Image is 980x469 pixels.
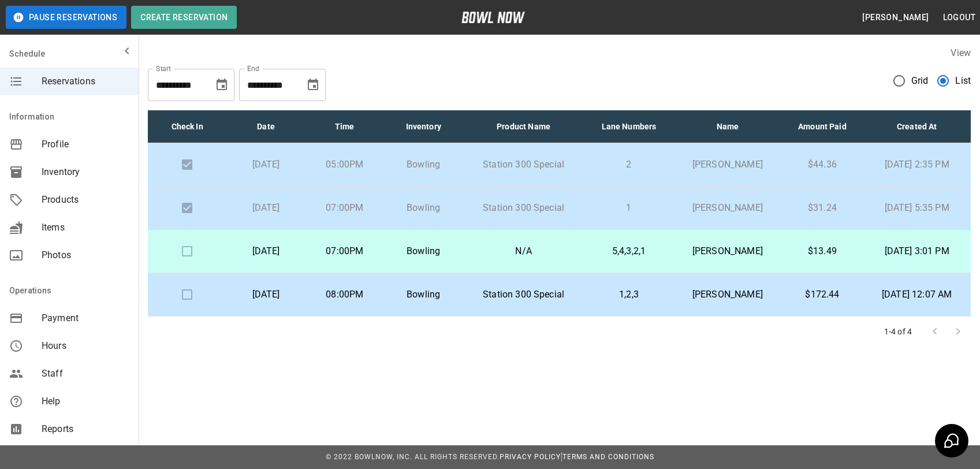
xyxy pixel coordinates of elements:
p: Bowling [393,288,453,301]
p: [DATE] 2:35 PM [872,158,962,172]
p: N/A [472,244,575,258]
label: View [951,47,971,58]
span: Products [42,193,129,207]
p: [DATE] [236,244,296,258]
p: 1-4 of 4 [884,326,912,337]
th: Time [305,110,384,143]
span: Help [42,394,129,408]
p: [DATE] 5:35 PM [872,201,962,215]
th: Product Name [463,110,584,143]
button: Choose date, selected date is Oct 25, 2025 [301,73,325,96]
p: $172.44 [791,288,854,301]
p: [DATE] [236,288,296,301]
span: Hours [42,339,129,353]
span: © 2022 BowlNow, Inc. All Rights Reserved. [326,453,500,461]
p: Bowling [393,158,453,172]
button: [PERSON_NAME] [858,7,933,28]
p: Station 300 Special [472,158,575,172]
th: Check In [148,110,226,143]
button: Choose date, selected date is Sep 25, 2025 [210,73,233,96]
span: Staff [42,367,129,381]
p: [PERSON_NAME] [683,201,772,215]
p: Station 300 Special [472,288,575,301]
p: [DATE] 12:07 AM [872,288,962,301]
span: Items [42,221,129,234]
th: Lane Numbers [584,110,673,143]
p: 2 [594,158,664,172]
p: [PERSON_NAME] [683,244,772,258]
p: [DATE] 3:01 PM [872,244,962,258]
a: Terms and Conditions [562,453,654,461]
p: 5,4,3,2,1 [594,244,664,258]
p: 1 [594,201,664,215]
th: Date [226,110,305,143]
span: Payment [42,311,129,325]
p: $31.24 [791,201,854,215]
span: Inventory [42,165,129,179]
th: Created At [863,110,971,143]
p: 07:00PM [315,201,375,215]
p: Bowling [393,244,453,258]
p: [DATE] [236,158,296,172]
p: $44.36 [791,158,854,172]
th: Name [673,110,781,143]
p: Station 300 Special [472,201,575,215]
img: logo [461,12,525,23]
p: $13.49 [791,244,854,258]
span: Grid [911,74,929,88]
th: Inventory [384,110,463,143]
p: Bowling [393,201,453,215]
a: Privacy Policy [500,453,561,461]
p: 1,2,3 [594,288,664,301]
span: Profile [42,137,129,151]
p: [PERSON_NAME] [683,288,772,301]
th: Amount Paid [782,110,863,143]
button: Pause Reservations [6,6,126,29]
span: Photos [42,248,129,262]
p: 07:00PM [315,244,375,258]
span: List [955,74,971,88]
span: Reports [42,422,129,436]
span: Reservations [42,75,129,88]
button: Create Reservation [131,6,237,29]
p: [DATE] [236,201,296,215]
p: 08:00PM [315,288,375,301]
p: [PERSON_NAME] [683,158,772,172]
button: Logout [938,7,980,28]
p: 05:00PM [315,158,375,172]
